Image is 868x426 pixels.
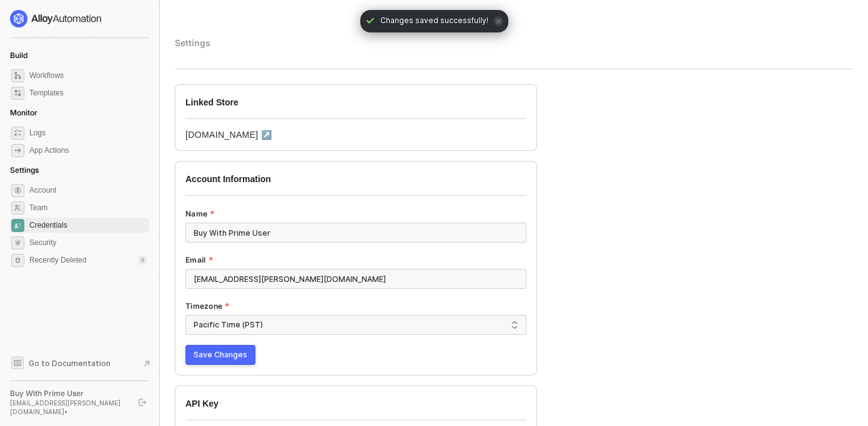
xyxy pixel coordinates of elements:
[29,183,147,198] span: Account
[10,165,39,175] span: Settings
[185,223,526,243] input: Name
[11,87,24,100] span: marketplace
[11,219,24,232] span: credentials
[29,218,147,233] span: Credentials
[185,173,526,195] div: Account Information
[493,16,503,26] span: icon-close
[29,68,147,83] span: Workflows
[10,108,37,117] span: Monitor
[185,209,215,219] label: Name
[11,236,24,249] span: security
[139,399,146,406] span: logout
[29,145,69,156] div: App Actions
[10,51,27,60] span: Build
[185,269,526,289] input: Email
[11,127,24,140] span: icon-logs
[139,255,147,265] div: 0
[194,316,518,334] span: Pacific Time (PST)
[141,357,153,370] span: document-arrow
[11,201,24,215] span: team
[29,358,111,369] span: Go to Documentation
[11,254,24,267] span: settings
[10,10,149,27] a: logo
[29,200,147,215] span: Team
[29,235,147,250] span: Security
[11,184,24,197] span: settings
[10,399,127,416] div: [EMAIL_ADDRESS][PERSON_NAME][DOMAIN_NAME] •
[11,144,24,157] span: icon-app-actions
[29,255,86,266] span: Recently Deleted
[29,85,147,100] span: Templates
[380,15,488,27] span: Changes saved successfully!
[10,10,102,27] img: logo
[11,69,24,82] span: dashboard
[185,397,526,420] div: API Key
[10,356,150,370] a: Knowledge Base
[29,125,147,140] span: Logs
[185,345,255,365] button: Save Changes
[194,350,247,360] span: Save Changes
[175,37,853,49] div: Settings
[185,301,230,311] label: Timezone
[365,16,375,26] span: icon-check
[10,389,127,399] div: Buy With Prime User
[11,357,24,369] span: documentation
[185,96,526,119] div: Linked Store
[185,130,272,140] a: [DOMAIN_NAME] ↗
[185,255,214,265] label: Email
